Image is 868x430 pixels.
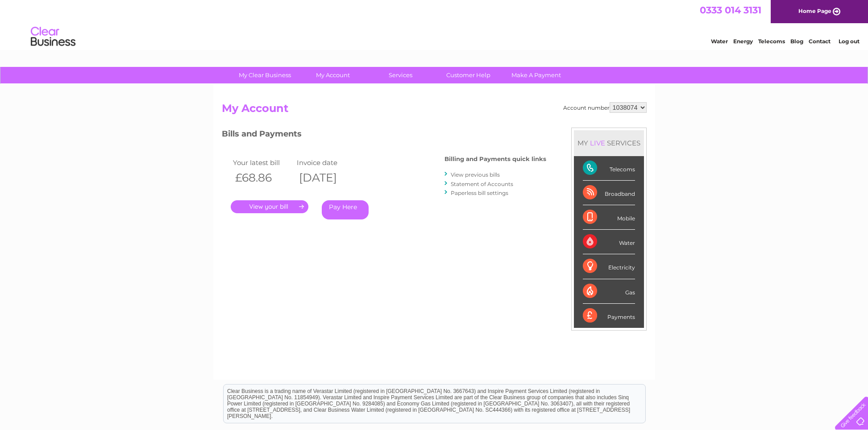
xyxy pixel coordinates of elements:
[222,128,546,143] h3: Bills and Payments
[809,38,831,45] a: Contact
[451,171,500,178] a: View previous bills
[499,67,573,83] a: Make A Payment
[733,38,753,45] a: Energy
[583,230,635,254] div: Water
[30,23,76,50] img: logo.png
[231,200,308,213] a: .
[790,38,803,45] a: Blog
[700,4,761,16] a: 0333 014 3131
[295,157,359,169] td: Invoice date
[711,38,728,45] a: Water
[228,67,302,83] a: My Clear Business
[583,205,635,230] div: Mobile
[758,38,785,45] a: Telecoms
[432,67,505,83] a: Customer Help
[451,181,513,187] a: Statement of Accounts
[583,279,635,304] div: Gas
[451,190,508,196] a: Paperless bill settings
[839,38,860,45] a: Log out
[222,102,647,119] h2: My Account
[224,5,645,43] div: Clear Business is a trading name of Verastar Limited (registered in [GEOGRAPHIC_DATA] No. 3667643...
[583,156,635,181] div: Telecoms
[588,139,607,147] div: LIVE
[364,67,437,83] a: Services
[231,157,295,169] td: Your latest bill
[231,169,295,187] th: £68.86
[574,130,644,156] div: MY SERVICES
[295,169,359,187] th: [DATE]
[322,200,369,219] a: Pay Here
[583,304,635,328] div: Payments
[563,102,647,113] div: Account number
[296,67,370,83] a: My Account
[444,156,546,162] h4: Billing and Payments quick links
[583,181,635,205] div: Broadband
[583,254,635,279] div: Electricity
